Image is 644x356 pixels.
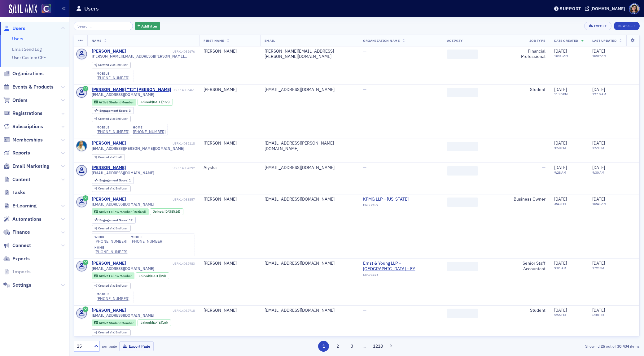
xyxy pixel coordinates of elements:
span: Date Created [554,38,578,43]
div: End User [98,227,128,230]
span: Active [99,274,109,278]
div: Active: Active: Fellow Member (Retired) [92,208,149,215]
div: Created Via: Staff [92,154,125,161]
div: mobile [131,235,164,239]
label: per page [102,343,117,349]
a: New User [614,22,640,30]
span: Created Via : [98,63,116,67]
div: Senior Staff Accountant [509,261,545,271]
strong: 30,434 [616,343,630,349]
div: [PERSON_NAME] [92,49,126,54]
span: [DATE] [592,260,605,266]
span: Ernst & Young LLP – Denver – EY [363,261,438,271]
div: [PHONE_NUMBER] [131,239,164,244]
time: 6:38 PM [592,313,604,317]
span: Created Via : [98,284,116,288]
a: Users [3,25,25,32]
time: 3:59 PM [592,146,604,150]
div: Student [509,308,545,313]
a: Content [3,176,30,183]
span: — [363,48,366,54]
span: Created Via : [98,155,116,159]
span: Activity [447,38,463,43]
a: Email Send Log [12,46,42,52]
span: Fellow Member (Retired) [109,210,146,214]
span: Created Via : [98,186,116,190]
div: USR-14034297 [127,166,195,170]
img: SailAMX [42,4,51,14]
span: [DATE] [554,87,567,92]
span: ‌ [447,166,478,176]
span: [EMAIL_ADDRESS][PERSON_NAME][DOMAIN_NAME] [92,146,184,151]
div: 3 [99,109,131,112]
span: [DATE] [554,140,567,146]
span: [DATE] [152,320,162,325]
time: 10:09 AM [592,54,606,58]
a: Events & Products [3,84,54,90]
span: Created Via : [98,330,116,334]
span: Automations [12,216,42,223]
span: [EMAIL_ADDRESS][DOMAIN_NAME] [92,92,154,97]
a: Automations [3,216,42,223]
span: Active [99,100,109,104]
span: ‌ [447,262,478,271]
span: Settings [12,282,31,289]
a: Active Fellow Member (Retired) [94,210,146,214]
div: USR-14032718 [127,309,195,313]
a: Organizations [3,70,44,77]
span: Active [99,210,109,214]
a: [PHONE_NUMBER] [97,129,129,134]
span: [DATE] [150,274,160,278]
a: [PERSON_NAME] "TJ" [PERSON_NAME] [92,87,171,93]
time: 9:28 AM [554,170,566,175]
time: 11:40 PM [554,92,568,96]
span: Orders [12,97,28,104]
div: (2d) [164,210,180,214]
a: Active Student Member [94,100,134,104]
span: Registrations [12,110,42,117]
div: Joined: 2025-09-22 00:00:00 [136,272,169,279]
span: ‌ [447,142,478,151]
span: E-Learning [12,202,37,209]
span: Joined : [141,100,152,104]
span: — [363,87,366,92]
span: [DATE] [554,307,567,313]
time: 1:22 PM [592,266,604,270]
div: Created Via: End User [92,283,131,289]
div: End User [98,63,128,67]
span: — [363,140,366,146]
span: Created Via : [98,226,116,230]
span: Student Member [109,321,134,325]
a: View Homepage [37,4,51,15]
a: [PHONE_NUMBER] [94,239,127,244]
div: [PERSON_NAME] [204,261,256,266]
div: Engagement Score: 3 [92,107,134,114]
a: [PERSON_NAME] [92,197,126,202]
a: Orders [3,97,28,104]
div: 25 [77,343,90,349]
span: Organization Name [363,38,400,43]
div: [DOMAIN_NAME] [590,6,625,11]
span: Email Marketing [12,163,49,170]
button: 2 [332,341,343,352]
div: (2d) [150,274,166,278]
div: [PERSON_NAME] [92,261,126,266]
span: Content [12,176,30,183]
div: home [94,246,127,250]
div: USR-14035461 [172,88,195,92]
span: [EMAIL_ADDRESS][DOMAIN_NAME] [92,313,154,318]
div: End User [98,117,128,121]
a: [PERSON_NAME] [92,165,126,171]
span: Job Type [529,38,545,43]
span: Email [265,38,275,43]
span: ‌ [447,50,478,59]
span: — [542,165,545,170]
div: (15h) [152,100,170,104]
div: Business Owner [509,197,545,202]
a: Finance [3,229,30,236]
div: Showing out of items [455,343,640,349]
div: USR-14035118 [127,141,195,145]
span: Organizations [12,70,44,77]
button: 1218 [372,341,383,352]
